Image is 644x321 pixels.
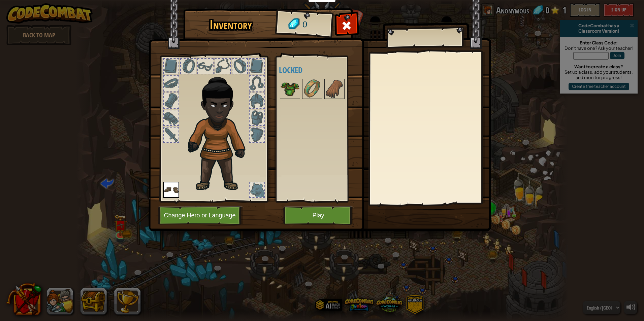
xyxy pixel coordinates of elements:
[163,182,179,198] img: portrait.png
[279,66,363,74] h4: Locked
[188,18,274,32] h1: Inventory
[185,69,257,192] img: champion_hair.png
[281,79,299,98] img: portrait.png
[325,79,344,98] img: portrait.png
[303,79,322,98] img: portrait.png
[283,206,354,225] button: Play
[158,206,244,225] button: Change Hero or Language
[302,19,308,31] span: 0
